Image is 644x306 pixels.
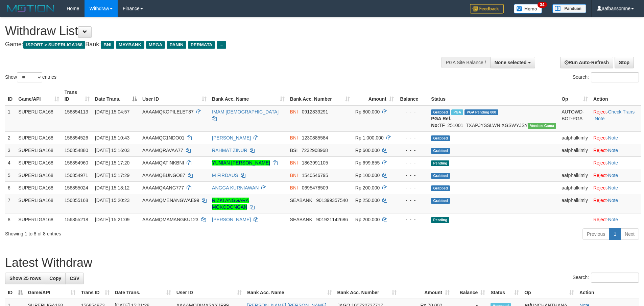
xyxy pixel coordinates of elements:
td: SUPERLIGA168 [16,156,62,169]
th: Date Trans.: activate to sort column ascending [112,286,174,299]
span: AAAAMQMENANGWAE99 [142,198,199,203]
a: [PERSON_NAME] [212,217,251,222]
td: aafphalkimly [559,169,591,181]
img: MOTION_logo.png [5,3,56,14]
th: Balance [397,86,429,105]
a: M FIRDAUS [212,173,238,178]
label: Search: [573,72,639,82]
th: User ID: activate to sort column ascending [140,86,209,105]
span: Show 25 rows [9,276,41,281]
span: 156855168 [65,198,88,203]
td: 1 [5,105,16,132]
span: SEABANK [290,198,312,203]
span: ISPORT > SUPERLIGA168 [23,41,85,49]
span: SEABANK [290,217,312,222]
a: Next [620,228,639,240]
th: Op: activate to sort column ascending [559,86,591,105]
td: · [591,169,641,181]
td: · [591,181,641,194]
th: Trans ID: activate to sort column ascending [78,286,112,299]
a: ANGGA KURNIAWAN [212,185,259,190]
span: AAAAMQC1NDO01 [142,135,184,141]
div: - - - [399,172,426,179]
span: [DATE] 15:21:09 [95,217,129,222]
a: Note [608,160,618,165]
select: Showentries [17,72,42,82]
span: BNI [101,41,114,49]
th: Status [428,86,559,105]
th: Balance: activate to sort column ascending [452,286,488,299]
th: Bank Acc. Number: activate to sort column ascending [287,86,353,105]
span: 156855024 [65,185,88,190]
td: aafphalkimly [559,144,591,156]
span: Rp 800.000 [355,109,380,114]
span: [DATE] 15:04:57 [95,109,129,114]
label: Show entries [5,72,56,82]
span: Vendor URL: https://trx31.1velocity.biz [528,123,556,129]
td: SUPERLIGA168 [16,169,62,181]
span: Pending [431,217,449,223]
div: - - - [399,134,426,141]
th: Status: activate to sort column ascending [488,286,522,299]
td: · [591,213,641,226]
h1: Latest Withdraw [5,256,639,270]
th: Amount: activate to sort column ascending [353,86,397,105]
a: Note [608,173,618,178]
th: Op: activate to sort column ascending [522,286,577,299]
a: Reject [593,185,607,190]
a: Reject [593,173,607,178]
th: Amount: activate to sort column ascending [399,286,452,299]
span: Grabbed [431,109,450,115]
td: 8 [5,213,16,226]
span: Grabbed [431,148,450,154]
span: AAAAMQRAVAA77 [142,148,183,153]
a: RAHMAT ZINUR [212,148,247,153]
span: AAAAMQMAMANGKU123 [142,217,198,222]
span: Copy 7232908968 to clipboard [302,148,328,153]
span: BNI [290,109,298,114]
img: panduan.png [552,4,586,13]
span: AAAAMQATINKBNI [142,160,184,165]
h4: Game: Bank: [5,41,423,48]
span: AAAAMQBUNGO87 [142,173,185,178]
h1: Withdraw List [5,24,423,38]
td: 4 [5,156,16,169]
div: - - - [399,159,426,166]
td: SUPERLIGA168 [16,213,62,226]
td: SUPERLIGA168 [16,105,62,132]
th: Trans ID: activate to sort column ascending [62,86,92,105]
td: 6 [5,181,16,194]
a: Stop [615,57,634,68]
td: aafphalkimly [559,194,591,213]
span: CSV [70,276,79,281]
a: Reject [593,135,607,141]
a: Check Trans [608,109,635,114]
a: Previous [582,228,610,240]
span: Grabbed [431,185,450,191]
span: PGA Pending [464,109,498,115]
a: Note [608,217,618,222]
span: Copy 1540546795 to clipboard [302,173,328,178]
th: ID [5,86,16,105]
a: Reject [593,160,607,165]
span: 156854113 [65,109,88,114]
div: - - - [399,216,426,223]
a: IMAM [DEMOGRAPHIC_DATA] [212,109,279,114]
a: YUNIAN [PERSON_NAME] [212,160,270,165]
td: SUPERLIGA168 [16,194,62,213]
td: SUPERLIGA168 [16,131,62,144]
a: Reject [593,198,607,203]
a: Show 25 rows [5,273,45,284]
span: [DATE] 15:16:03 [95,148,129,153]
span: Copy 1863991105 to clipboard [302,160,328,165]
span: Rp 200.000 [355,217,380,222]
span: AAAAMQAANG777 [142,185,184,190]
span: Copy 901399357540 to clipboard [316,198,348,203]
th: Action [591,86,641,105]
div: - - - [399,108,426,115]
td: 3 [5,144,16,156]
span: MAYBANK [116,41,144,49]
span: 156854880 [65,148,88,153]
div: PGA Site Balance / [442,57,490,68]
td: aafphalkimly [559,181,591,194]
